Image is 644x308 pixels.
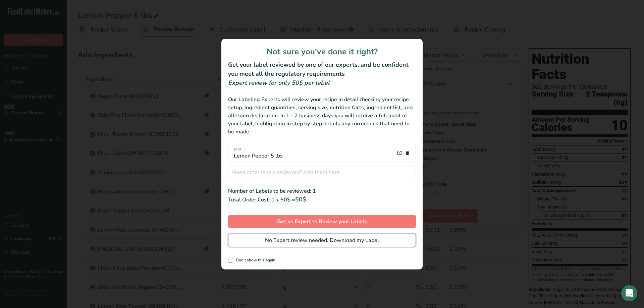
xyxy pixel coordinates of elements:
span: Don't show this again [233,258,275,263]
h2: Get your label reviewed by one of our experts, and be confident you meet all the regulatory requi... [228,60,416,78]
button: No Expert review needed. Download my Label [228,234,416,247]
div: Total Order Cost: 1 x 50$ = [228,195,416,204]
h1: Not sure you've done it right? [228,46,416,58]
button: Get an Expert to Review your Labels [228,215,416,228]
div: Expert review for only 50$ per label [228,78,416,87]
span: No Expert review needed. Download my Label [265,236,379,244]
div: Lemon Pepper 5 lbs [234,147,283,160]
span: [DATE] [234,147,283,152]
span: 50$ [295,195,306,203]
div: Open Intercom Messenger [621,285,637,301]
span: Get an Expert to Review your Labels [277,218,367,226]
div: Number of Labels to be reviewed: 1 [228,187,416,195]
div: Our Labeling Experts will review your recipe in detail checking your recipe setup, ingredient qua... [228,96,416,136]
input: Need other labels reviewed? Add them here [228,166,416,179]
